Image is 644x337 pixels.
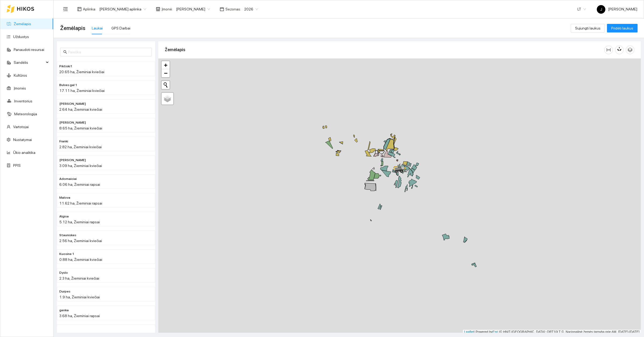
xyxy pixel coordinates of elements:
[162,69,170,77] a: Zoom out
[59,70,104,74] span: 20.65 ha, Žieminiai kviečiai
[59,270,68,275] span: Dyslo
[59,107,102,112] span: 2.64 ha, Žieminiai kviečiai
[176,5,210,13] span: Jerzy Gvozdovič
[162,6,173,12] span: Įmonė :
[225,6,241,12] span: Sezonas :
[600,5,602,14] span: J
[60,24,85,32] span: Žemėlapis
[59,220,100,224] span: 5.12 ha, Žieminiai rapsai
[68,49,149,55] input: Paieška
[499,330,500,334] span: |
[571,26,605,30] a: Sujungti laukus
[156,7,160,11] span: shop
[59,314,100,318] span: 3.68 ha, Žieminiai rapsai
[99,5,146,13] span: Jerzy Gvozdovicz aplinka
[14,73,27,77] a: Kultūros
[14,22,31,26] a: Žemėlapis
[59,257,102,262] span: 0.88 ha, Žieminiai kviečiai
[597,7,637,11] span: [PERSON_NAME]
[59,164,102,168] span: 3.09 ha, Žieminiai kviečiai
[59,233,76,238] span: Stauniskes
[111,25,130,31] div: GPS Darbai
[59,176,77,182] span: Adomaiciai
[77,7,82,11] span: layout
[59,145,102,149] span: 2.82 ha, Žieminiai kviečiai
[59,139,68,144] span: Franki
[59,182,100,187] span: 6.06 ha, Žieminiai rapsai
[63,7,68,12] span: menu-fold
[59,158,86,163] span: Ričardo
[607,24,638,32] button: Pridėti laukus
[607,26,638,30] a: Pridėti laukus
[60,4,71,14] button: menu-fold
[571,24,605,32] button: Sujungti laukus
[13,125,29,129] a: Vartotojai
[14,99,32,103] a: Inventorius
[13,150,35,155] a: Ūkio analitika
[59,251,74,257] span: Kuosine 1
[59,195,70,200] span: Malova
[14,112,37,116] a: Meteorologija
[59,126,102,130] span: 8.65 ha, Žieminiai kviečiai
[14,47,44,52] a: Panaudoti resursai
[577,5,586,13] span: LT
[59,214,69,219] span: Algisa
[165,42,604,57] div: Žemėlapis
[493,330,498,334] a: Esri
[162,81,170,89] button: Initiate a new search
[59,201,102,205] span: 11.62 ha, Žieminiai rapsai
[13,163,21,168] a: PPIS
[83,6,96,12] span: Aplinka :
[164,70,167,76] span: −
[59,308,69,313] span: genka
[14,57,44,68] span: Sandėlis
[463,330,641,334] div: | Powered by © HNIT-[GEOGRAPHIC_DATA]; ORT10LT ©, Nacionalinė žemės tarnyba prie AM, [DATE]-[DATE]
[13,138,32,142] a: Nustatymai
[13,35,29,39] a: Užduotys
[59,239,102,243] span: 2.56 ha, Žieminiai kviečiai
[59,120,86,125] span: Konstantino nuoma
[244,5,258,13] span: 2026
[604,46,613,54] button: column-width
[220,7,224,11] span: calendar
[59,289,70,294] span: Durpes
[162,93,173,105] a: Layers
[59,64,72,69] span: Piktiski1
[59,101,86,106] span: Franki krapal
[611,25,633,31] span: Pridėti laukus
[164,62,167,68] span: +
[63,50,67,54] span: search
[92,25,103,31] div: Laukai
[59,276,99,280] span: 2.3 ha, Žieminiai kviečiai
[605,48,613,52] span: column-width
[575,25,601,31] span: Sujungti laukus
[162,61,170,69] a: Zoom in
[464,330,474,334] a: Leaflet
[59,83,77,88] span: Bulves gal 1
[59,295,100,299] span: 1.9 ha, Žieminiai kviečiai
[59,88,105,93] span: 17.11 ha, Žieminiai kviečiai
[14,86,26,90] a: Įmonės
